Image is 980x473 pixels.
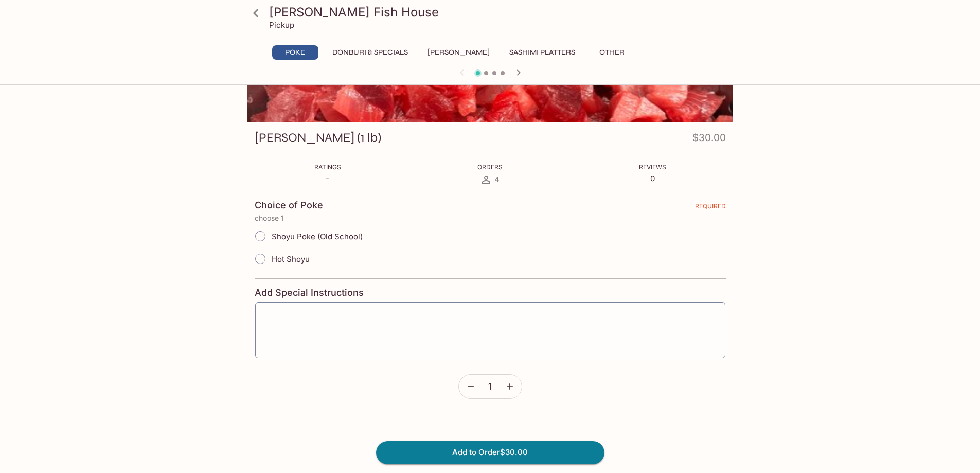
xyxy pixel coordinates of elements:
[269,4,729,20] h3: [PERSON_NAME] Fish House
[272,232,363,241] span: Shoyu Poke (Old School)
[488,381,492,392] span: 1
[314,163,341,171] span: Ratings
[494,174,500,184] span: 4
[695,202,726,214] span: REQUIRED
[272,254,310,264] span: Hot Shoyu
[314,173,341,183] p: -
[639,173,666,183] p: 0
[639,163,666,171] span: Reviews
[255,214,726,222] p: choose 1
[272,45,318,60] button: Poke
[269,20,294,30] p: Pickup
[504,45,581,60] button: Sashimi Platters
[692,130,726,150] h4: $30.00
[477,163,503,171] span: Orders
[255,200,323,211] h4: Choice of Poke
[422,45,495,60] button: [PERSON_NAME]
[376,441,604,464] button: Add to Order$30.00
[327,45,414,60] button: Donburi & Specials
[255,130,381,146] h3: [PERSON_NAME] (1 lb)
[589,45,635,60] button: Other
[255,287,726,299] h4: Add Special Instructions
